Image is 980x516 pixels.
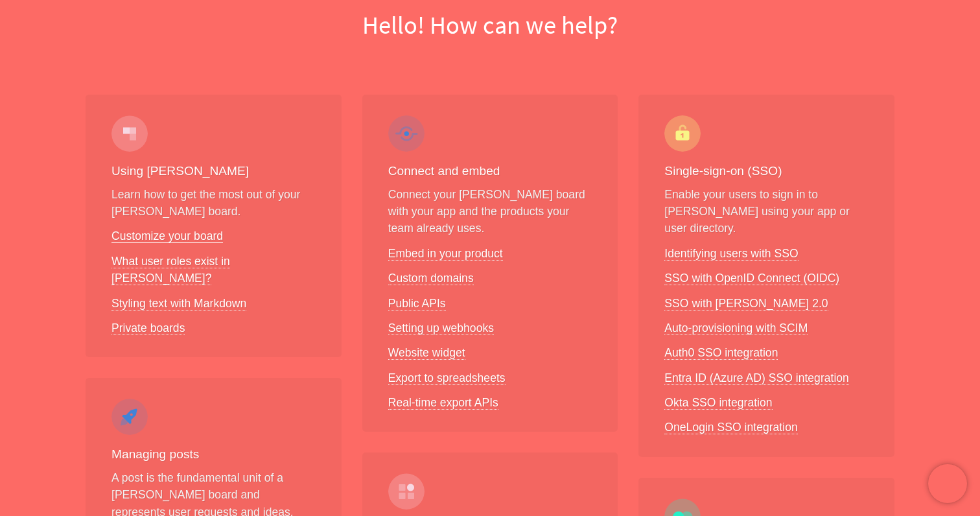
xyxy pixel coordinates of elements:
a: SSO with OpenID Connect (OIDC) [664,272,839,285]
a: Entra ID (Azure AD) SSO integration [664,371,849,385]
h3: Managing posts [111,445,316,464]
a: Setting up webhooks [388,322,494,335]
a: OneLogin SSO integration [664,421,797,434]
h1: Hello! How can we help? [10,8,970,43]
a: Styling text with Markdown [111,297,246,311]
a: What user roles exist in [PERSON_NAME]? [111,255,230,285]
a: Identifying users with SSO [664,247,798,261]
a: SSO with [PERSON_NAME] 2.0 [664,297,828,311]
a: Export to spreadsheets [388,371,506,385]
a: Real-time export APIs [388,396,498,410]
a: Auth0 SSO integration [664,346,778,360]
a: Auto-provisioning with SCIM [664,322,808,335]
a: Public APIs [388,297,446,311]
p: Enable your users to sign in to [PERSON_NAME] using your app or user directory. [664,186,869,237]
p: Learn how to get the most out of your [PERSON_NAME] board. [111,186,316,220]
iframe: Chatra live chat [928,464,967,503]
a: Embed in your product [388,247,503,261]
h3: Using [PERSON_NAME] [111,162,316,181]
a: Private boards [111,322,185,335]
a: Okta SSO integration [664,396,772,410]
h3: Connect and embed [388,162,592,181]
a: Website widget [388,346,465,360]
a: Customize your board [111,229,223,243]
p: Connect your [PERSON_NAME] board with your app and the products your team already uses. [388,186,592,237]
a: Custom domains [388,272,474,285]
h3: Single-sign-on (SSO) [664,162,869,181]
